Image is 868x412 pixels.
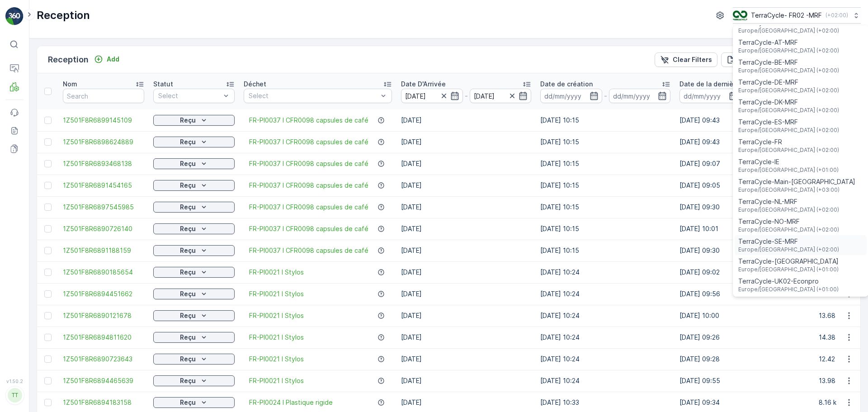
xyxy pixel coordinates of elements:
[44,247,52,254] div: Toggle Row Selected
[249,224,368,233] a: FR-PI0037 I CFR0098 capsules de café
[536,109,675,131] td: [DATE] 10:15
[90,54,123,65] button: Add
[738,58,839,67] span: TerraCycle-BE-MRF
[536,305,675,327] td: [DATE] 10:24
[44,312,52,319] div: Toggle Row Selected
[738,217,839,226] span: TerraCycle-NO-MRF
[107,55,119,64] p: Add
[249,289,304,298] a: FR-PI0021 I Stylos
[738,157,839,166] span: TerraCycle-IE
[180,268,196,277] p: Reçu
[536,240,675,261] td: [DATE] 10:15
[180,398,196,407] p: Reçu
[249,137,368,147] span: FR-PI0037 I CFR0098 capsules de café
[153,397,235,408] button: Reçu
[396,109,536,131] td: [DATE]
[540,89,602,103] input: dd/mm/yyyy
[180,333,196,342] p: Reçu
[249,203,368,212] a: FR-PI0037 I CFR0098 capsules de café
[536,131,675,153] td: [DATE] 10:15
[158,91,221,100] p: Select
[153,332,235,343] button: Reçu
[63,203,144,212] span: 1Z501F8R6897545985
[153,115,235,126] button: Reçu
[249,376,304,385] span: FR-PI0021 I Stylos
[180,159,196,168] p: Reçu
[180,137,196,147] p: Reçu
[536,370,675,392] td: [DATE] 10:24
[153,354,235,365] button: Reçu
[396,305,536,327] td: [DATE]
[396,175,536,196] td: [DATE]
[738,186,855,194] span: Europe/[GEOGRAPHIC_DATA] (+03:00)
[44,204,52,211] div: Toggle Row Selected
[673,55,712,64] p: Clear Filters
[153,223,235,234] button: Reçu
[249,116,368,125] a: FR-PI0037 I CFR0098 capsules de café
[396,196,536,218] td: [DATE]
[63,289,144,298] a: 1Z501F8R6894451662
[63,398,144,407] span: 1Z501F8R6894183158
[63,376,144,385] a: 1Z501F8R6894465639
[153,180,235,191] button: Reçu
[738,226,839,233] span: Europe/[GEOGRAPHIC_DATA] (+02:00)
[396,283,536,305] td: [DATE]
[44,138,52,146] div: Toggle Row Selected
[63,224,144,233] span: 1Z501F8R6890726140
[675,196,814,218] td: [DATE] 09:30
[738,206,839,213] span: Europe/[GEOGRAPHIC_DATA] (+02:00)
[153,80,173,89] p: Statut
[733,7,861,24] button: TerraCycle- FR02 -MRF(+02:00)
[249,355,304,364] a: FR-PI0021 I Stylos
[44,334,52,341] div: Toggle Row Selected
[396,153,536,175] td: [DATE]
[536,327,675,348] td: [DATE] 10:24
[44,160,52,167] div: Toggle Row Selected
[675,240,814,261] td: [DATE] 09:30
[249,333,304,342] span: FR-PI0021 I Stylos
[738,118,839,127] span: TerraCycle-ES-MRF
[180,246,196,255] p: Reçu
[675,305,814,327] td: [DATE] 10:00
[536,218,675,240] td: [DATE] 10:15
[63,159,144,168] span: 1Z501F8R6893468138
[180,181,196,190] p: Reçu
[738,98,839,107] span: TerraCycle-DK-MRF
[401,80,446,89] p: Date D'Arrivée
[679,89,741,103] input: dd/mm/yyyy
[738,107,839,114] span: Europe/[GEOGRAPHIC_DATA] (+02:00)
[738,137,839,147] span: TerraCycle-FR
[738,237,839,246] span: TerraCycle-SE-MRF
[63,89,144,103] input: Search
[153,137,235,147] button: Reçu
[675,327,814,348] td: [DATE] 09:26
[675,153,814,175] td: [DATE] 09:07
[675,175,814,196] td: [DATE] 09:05
[655,52,717,67] button: Clear Filters
[738,38,839,47] span: TerraCycle-AT-MRF
[738,147,839,154] span: Europe/[GEOGRAPHIC_DATA] (+02:00)
[180,311,196,320] p: Reçu
[153,158,235,169] button: Reçu
[180,116,196,125] p: Reçu
[536,196,675,218] td: [DATE] 10:15
[153,245,235,256] button: Reçu
[679,80,776,89] p: Date de la dernière mise a jour
[249,398,333,407] span: FR-PI0024 I Plastique rigide
[249,268,304,277] a: FR-PI0021 I Stylos
[733,10,747,20] img: terracycle.png
[396,218,536,240] td: [DATE]
[826,12,848,19] p: ( +02:00 )
[738,78,839,87] span: TerraCycle-DE-MRF
[536,153,675,175] td: [DATE] 10:15
[738,197,839,206] span: TerraCycle-NL-MRF
[153,289,235,299] button: Reçu
[153,267,235,278] button: Reçu
[738,277,839,286] span: TerraCycle-UK02-Econpro
[5,7,24,25] img: logo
